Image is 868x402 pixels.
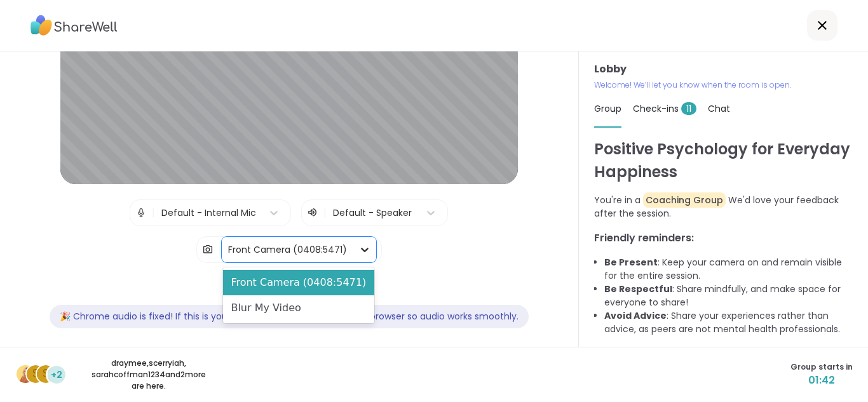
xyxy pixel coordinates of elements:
span: | [323,205,327,220]
img: Camera [202,237,214,262]
span: 01:42 [790,373,853,388]
h3: Lobby [594,62,853,77]
span: 11 [681,102,696,115]
p: draymee , scerryiah , sarahcoffman1234 and 2 more are here. [78,358,220,392]
img: Microphone [135,200,147,225]
h1: Positive Psychology for Everyday Happiness [594,138,853,184]
b: Be Present [604,256,658,269]
div: Front Camera (0408:5471) [228,243,347,257]
span: s [32,366,39,382]
div: 🎉 Chrome audio is fixed! If this is your first group, please restart your browser so audio works ... [50,305,529,328]
div: Default - Internal Mic [161,206,256,220]
span: Group [594,102,621,115]
span: | [219,237,222,262]
li: : Share mindfully, and make space for everyone to share! [604,283,853,309]
img: ShareWell Logo [31,11,118,40]
button: Test speaker and microphone [218,273,360,300]
span: s [43,366,49,382]
div: Front Camera (0408:5471) [223,270,374,295]
p: You're in a We'd love your feedback after the session. [594,194,853,220]
b: Be Respectful [604,283,672,295]
span: Coaching Group [643,192,726,208]
span: +2 [51,368,62,382]
img: draymee [17,365,34,383]
span: | [152,200,155,225]
li: : Share your experiences rather than advice, as peers are not mental health professionals. [604,309,853,336]
span: Chat [708,102,730,115]
span: Group starts in [790,361,853,373]
li: : Keep your camera on and remain visible for the entire session. [604,256,853,283]
p: Welcome! We’ll let you know when the room is open. [594,79,853,91]
span: Check-ins [633,102,696,115]
div: Blur My Video [223,295,374,321]
h3: Friendly reminders: [594,231,853,246]
b: Avoid Advice [604,309,667,322]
